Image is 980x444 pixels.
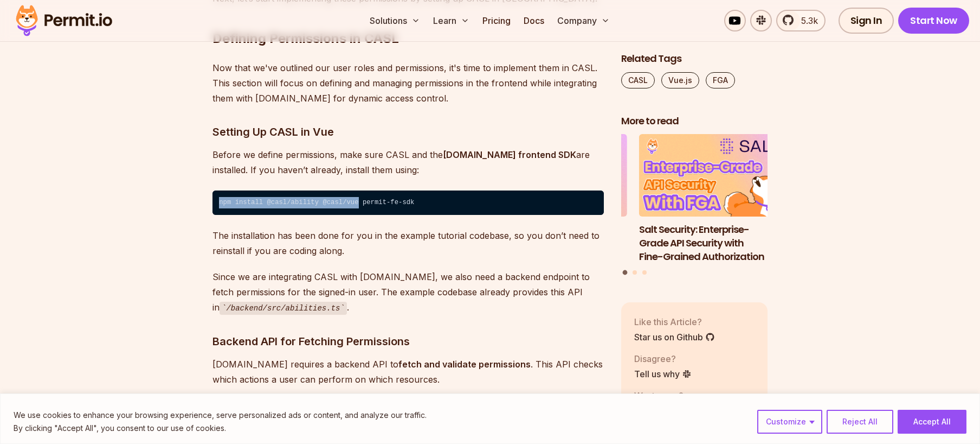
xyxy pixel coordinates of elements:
button: Company [553,10,614,31]
h3: Authentication and Authorization with Firebase [481,223,627,250]
h3: Backend API for Fetching Permissions [212,333,604,350]
a: Docs [519,10,549,31]
code: npm install @casl/ability @casl/vue permit-fe-sdk [212,191,604,215]
strong: [DOMAIN_NAME] frontend SDK [443,149,576,160]
p: We use cookies to enhance your browsing experience, serve personalized ads or content, and analyz... [14,409,427,422]
strong: fetch and validate permissions [398,359,531,370]
a: Vue.js [661,72,699,88]
p: Want more? [634,389,719,402]
a: CASL [621,72,655,88]
h2: Related Tags [621,52,768,66]
button: Go to slide 1 [623,270,628,275]
p: The installation has been done for you in the example tutorial codebase, so you don’t need to rei... [212,228,604,258]
a: Salt Security: Enterprise-Grade API Security with Fine-Grained AuthorizationSalt Security: Enterp... [639,135,785,264]
code: /backend/src/abilities.ts [220,302,347,315]
button: Accept All [898,410,966,434]
p: Disagree? [634,352,692,365]
button: Customize [757,410,822,434]
button: Go to slide 2 [633,270,637,275]
div: Posts [621,135,768,277]
p: Now that we've outlined our user roles and permissions, it's time to implement them in CASL. This... [212,60,604,106]
a: Start Now [898,8,969,34]
p: Before we define permissions, make sure CASL and the are installed. If you haven’t already, insta... [212,147,604,177]
h2: More to read [621,115,768,128]
a: FGA [706,72,735,88]
span: 5.3k [795,14,818,27]
h3: Setting Up CASL in Vue [212,123,604,141]
a: 5.3k [776,10,826,31]
button: Solutions [365,10,424,31]
a: Star us on Github [634,331,715,344]
a: Sign In [839,8,894,34]
a: Tell us why [634,367,692,380]
img: Authentication and Authorization with Firebase [481,135,627,217]
button: Go to slide 3 [642,270,647,275]
li: 3 of 3 [481,135,627,264]
p: By clicking "Accept All", you consent to our use of cookies. [14,422,427,435]
li: 1 of 3 [639,135,785,264]
p: [DOMAIN_NAME] requires a backend API to . This API checks which actions a user can perform on whi... [212,357,604,387]
img: Salt Security: Enterprise-Grade API Security with Fine-Grained Authorization [639,135,785,217]
a: Pricing [478,10,515,31]
button: Reject All [827,410,893,434]
button: Learn [429,10,474,31]
img: Permit logo [11,2,117,39]
h3: Salt Security: Enterprise-Grade API Security with Fine-Grained Authorization [639,223,785,263]
p: Since we are integrating CASL with [DOMAIN_NAME], we also need a backend endpoint to fetch permis... [212,269,604,315]
p: Like this Article? [634,315,715,328]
